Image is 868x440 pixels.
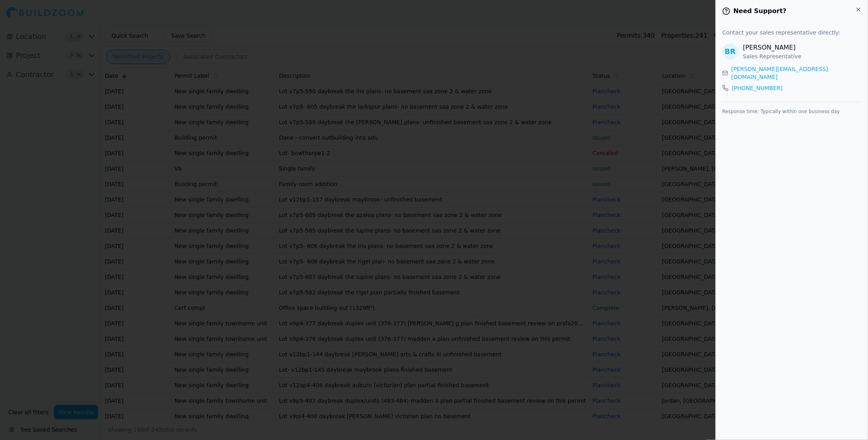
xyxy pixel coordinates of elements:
a: [PERSON_NAME][EMAIL_ADDRESS][DOMAIN_NAME] [731,65,862,81]
h2: Need Support? [722,6,862,16]
p: Sales Representative [743,52,802,60]
p: Contact your sales representative directly: [722,29,862,37]
p: Response time: Typically within one business day [722,108,862,115]
span: BR [725,46,736,57]
p: [PERSON_NAME] [743,43,802,52]
a: [PHONE_NUMBER] [732,84,783,92]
